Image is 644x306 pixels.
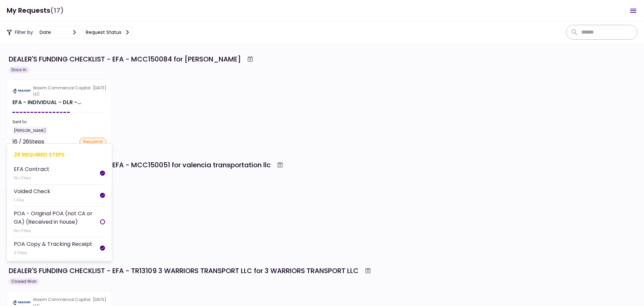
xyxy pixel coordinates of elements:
div: DEALER'S FUNDING CHECKLIST - EFA - MCC150051 for valencia transportation llc [9,160,271,170]
button: Archive workflow [362,265,374,277]
img: Partner logo [12,88,31,94]
div: No Files [14,227,100,234]
div: DEALER'S FUNDING CHECKLIST - EFA - MCC150084 for [PERSON_NAME] [9,54,241,64]
div: 26 required steps [14,150,105,159]
div: resubmit [79,138,106,146]
div: 16 / 26 Steps [12,138,44,146]
button: Open menu [625,3,641,19]
span: (17) [50,4,64,17]
h1: My Requests [7,4,64,17]
button: Request status [83,26,133,38]
div: EFA Contract [14,165,49,173]
div: [PERSON_NAME] [12,126,47,135]
div: POA Copy & Tracking Receipt [14,240,92,248]
div: [DATE] [12,85,106,97]
div: DEALER'S FUNDING CHECKLIST - EFA - TR13109 3 WARRIORS TRANSPORT LLC for 3 WARRIORS TRANSPORT LLC [9,266,359,276]
button: Archive workflow [274,159,286,171]
div: Voided Check [14,187,50,195]
div: No Files [14,175,49,181]
div: date [40,29,51,36]
div: 2 Files [14,250,92,256]
div: Docs In [9,67,29,73]
div: EFA - INDIVIDUAL - DLR - FUNDING CHECKLIST [12,98,81,106]
div: Closed Won [9,278,39,285]
div: Sent to: [12,119,106,125]
div: POA - Original POA (not CA or GA) (Received in house) [14,209,100,226]
button: Archive workflow [244,53,256,65]
button: date [37,26,80,38]
div: 1 File [14,197,50,204]
img: Partner logo [12,300,31,306]
div: Filter by: [7,26,133,38]
div: Maxim Commercial Capital LLC [33,85,93,97]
